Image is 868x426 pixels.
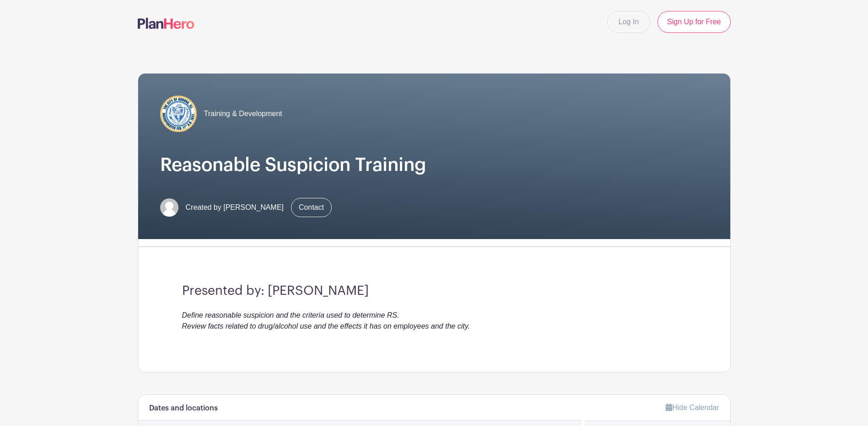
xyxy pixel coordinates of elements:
[607,11,650,33] a: Log In
[666,404,719,411] a: Hide Calendar
[182,283,686,299] h3: Presented by: [PERSON_NAME]
[138,18,194,29] img: logo-507f7623f17ff9eddc593b1ce0a138ce2505c220e1c5a4e2b4648c50719b7d32.svg
[160,96,197,132] img: COA%20logo%20(2).jpg
[149,404,218,413] h6: Dates and locations
[160,154,708,176] h1: Reasonable Suspicion Training
[160,198,178,217] img: default-ce2991bfa6775e67f084385cd625a349d9dcbb7a52a09fb2fda1e96e2d18dcdb.png
[182,311,470,330] em: Define reasonable suspicion and the criteria used to determine RS. Review facts related to drug/a...
[291,198,332,217] a: Contact
[204,108,282,119] span: Training & Development
[186,202,284,213] span: Created by [PERSON_NAME]
[658,11,730,33] a: Sign Up for Free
